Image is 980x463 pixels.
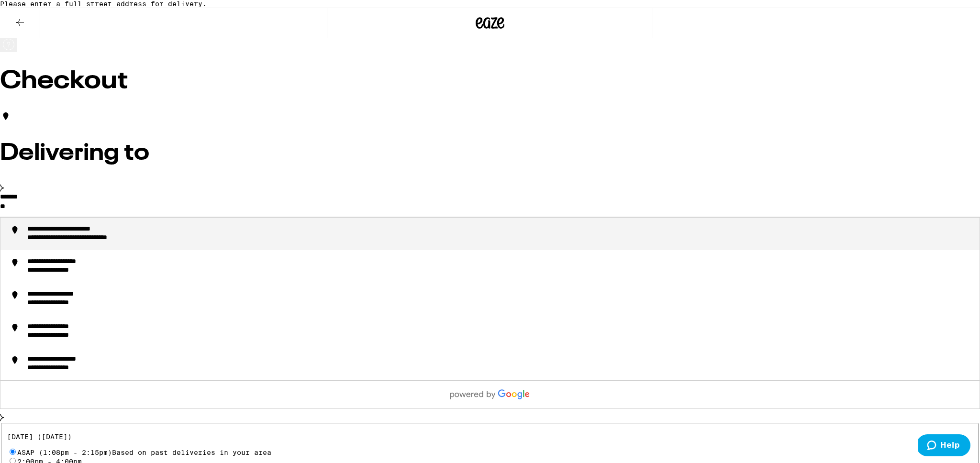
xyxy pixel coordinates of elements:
[17,449,271,456] span: ASAP (1:08pm - 2:15pm)
[112,449,271,456] span: Based on past deliveries in your area
[7,433,973,441] p: [DATE] ([DATE])
[918,434,970,458] iframe: Opens a widget where you can find more information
